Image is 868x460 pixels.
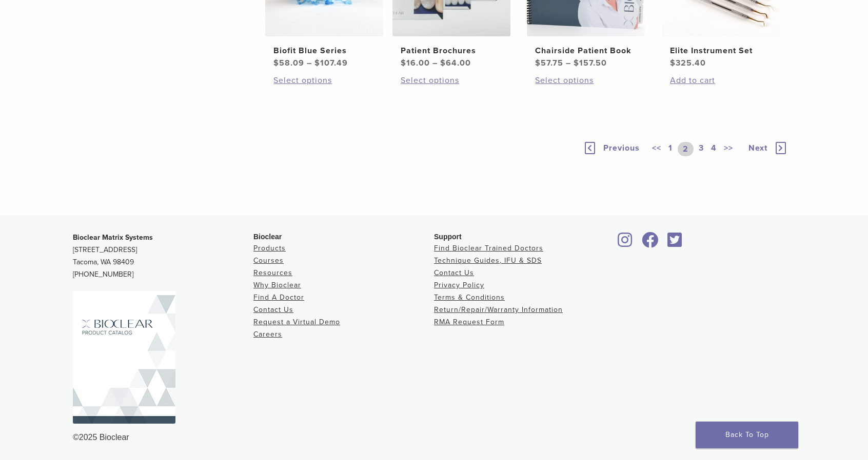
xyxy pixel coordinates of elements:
[253,233,282,241] span: Bioclear
[253,305,293,314] a: Contact Us
[253,318,340,326] a: Request a Virtual Demo
[670,58,706,68] bdi: 325.40
[434,256,542,265] a: Technique Guides, IFU & SDS
[314,58,348,68] bdi: 107.49
[535,74,637,87] a: Select options for “Chairside Patient Book”
[73,291,175,424] img: Bioclear
[535,58,541,68] span: $
[432,58,438,68] span: –
[307,58,312,68] span: –
[434,305,563,314] a: Return/Repair/Warranty Information
[273,74,375,87] a: Select options for “Biofit Blue Series”
[434,293,505,302] a: Terms & Conditions
[253,244,286,253] a: Products
[434,233,462,241] span: Support
[401,45,502,57] h2: Patient Brochures
[440,58,446,68] span: $
[574,58,579,68] span: $
[253,268,292,277] a: Resources
[273,58,279,68] span: $
[314,58,320,68] span: $
[73,233,153,242] strong: Bioclear Matrix Systems
[401,58,406,68] span: $
[535,45,637,57] h2: Chairside Patient Book
[748,143,767,153] span: Next
[670,74,772,87] a: Add to cart: “Elite Instrument Set”
[638,238,662,248] a: Bioclear
[615,238,636,248] a: Bioclear
[574,58,607,68] bdi: 157.50
[697,142,706,156] a: 3
[603,143,640,153] span: Previous
[434,268,474,277] a: Contact Us
[664,238,685,248] a: Bioclear
[566,58,571,68] span: –
[696,422,798,448] a: Back To Top
[650,142,663,156] a: <<
[73,431,795,444] div: ©2025 Bioclear
[678,142,694,156] a: 2
[666,142,675,156] a: 1
[434,281,484,289] a: Privacy Policy
[722,142,735,156] a: >>
[253,281,301,289] a: Why Bioclear
[670,45,772,57] h2: Elite Instrument Set
[434,244,543,253] a: Find Bioclear Trained Doctors
[670,58,676,68] span: $
[709,142,719,156] a: 4
[401,58,430,68] bdi: 16.00
[253,256,284,265] a: Courses
[434,318,504,326] a: RMA Request Form
[253,330,282,339] a: Careers
[535,58,563,68] bdi: 57.75
[73,232,253,281] p: [STREET_ADDRESS] Tacoma, WA 98409 [PHONE_NUMBER]
[273,58,304,68] bdi: 58.09
[273,45,375,57] h2: Biofit Blue Series
[401,74,502,87] a: Select options for “Patient Brochures”
[253,293,304,302] a: Find A Doctor
[440,58,471,68] bdi: 64.00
